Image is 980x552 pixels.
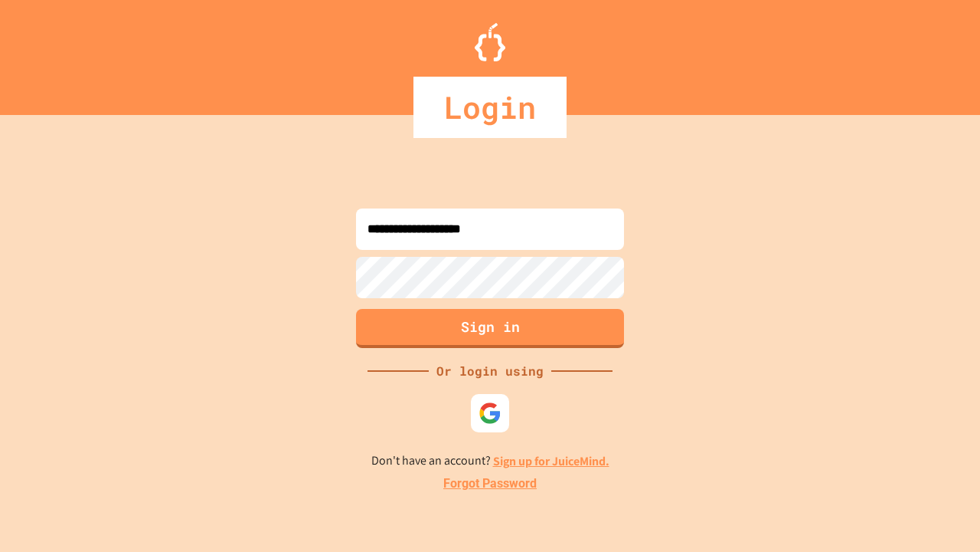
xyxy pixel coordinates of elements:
div: Login [413,77,567,138]
img: google-icon.svg [479,402,501,425]
div: Or login using [429,362,551,380]
button: Sign in [356,309,624,348]
img: Logo.svg [475,23,505,61]
a: Forgot Password [443,475,537,493]
a: Sign up for JuiceMind. [493,453,609,469]
p: Don't have an account? [371,452,609,471]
